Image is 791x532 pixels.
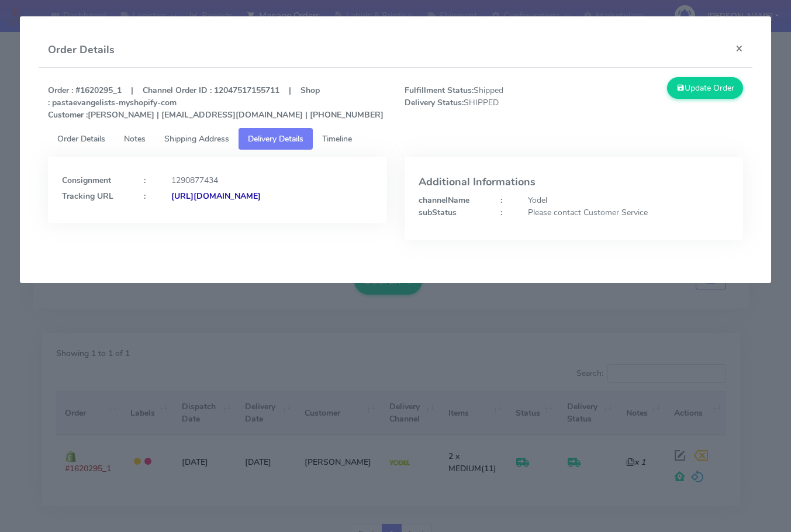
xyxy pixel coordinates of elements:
[519,206,738,219] div: Please contact Customer Service
[164,133,229,144] span: Shipping Address
[163,174,381,186] div: 1290877434
[144,175,146,186] strong: :
[726,33,752,64] button: Close
[48,128,743,150] ul: Tabs
[62,191,113,202] strong: Tracking URL
[124,133,146,144] span: Notes
[248,133,303,144] span: Delivery Details
[62,175,111,186] strong: Consignment
[519,194,738,206] div: Yodel
[144,191,146,202] strong: :
[419,207,457,218] strong: subStatus
[419,177,730,188] h4: Additional Informations
[667,77,743,99] button: Update Order
[396,84,574,121] span: Shipped SHIPPED
[48,85,384,120] strong: Order : #1620295_1 | Channel Order ID : 12047517155711 | Shop : pastaevangelists-myshopify-com [P...
[322,133,352,144] span: Timeline
[500,195,502,206] strong: :
[48,109,88,120] strong: Customer :
[171,191,261,202] strong: [URL][DOMAIN_NAME]
[48,42,115,58] h4: Order Details
[419,195,469,206] strong: channelName
[500,207,502,218] strong: :
[405,85,474,96] strong: Fulfillment Status:
[405,97,464,108] strong: Delivery Status:
[57,133,105,144] span: Order Details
